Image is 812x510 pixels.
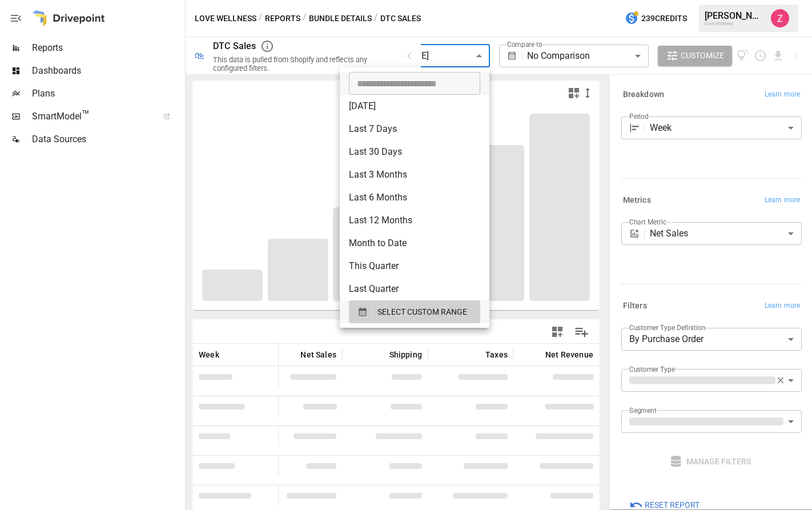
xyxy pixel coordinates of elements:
button: SELECT CUSTOM RANGE [349,300,480,323]
li: Last 3 Months [340,163,489,186]
li: Last 6 Months [340,186,489,209]
li: Last 7 Days [340,118,489,140]
li: Month to Date [340,232,489,255]
li: Last 30 Days [340,140,489,163]
span: SELECT CUSTOM RANGE [377,305,467,319]
li: Last 12 Months [340,209,489,232]
li: [DATE] [340,95,489,118]
li: Last Quarter [340,278,489,300]
li: This Quarter [340,255,489,278]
